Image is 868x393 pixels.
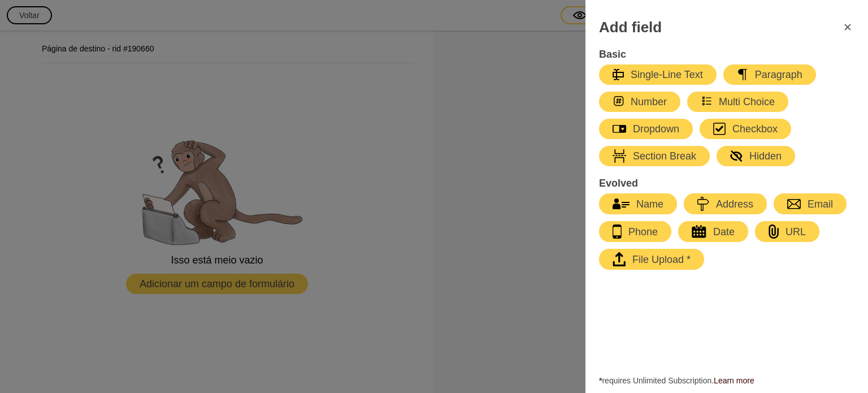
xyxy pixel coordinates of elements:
div: File Upload * [613,252,691,266]
svg: FormClose [841,20,854,34]
div: Paragraph [737,68,802,81]
button: Single-Line Text [599,64,717,85]
button: Section Break [599,146,710,166]
div: Hidden [730,149,782,163]
h4: Basic [599,47,843,61]
button: Number [599,92,680,112]
button: Hidden [717,146,795,166]
div: Email [787,197,833,211]
button: URL [755,221,819,242]
div: Phone [613,224,658,239]
a: Learn more [714,376,754,385]
div: Date [692,225,735,239]
button: File Upload * [599,249,704,270]
div: Checkbox [713,122,778,136]
div: Address [697,197,753,211]
h4: Evolved [599,176,843,190]
div: Number [613,95,667,109]
div: URL [769,224,806,239]
button: Date [678,221,748,242]
div: Dropdown [613,122,679,136]
div: Name [613,197,663,211]
div: Section Break [613,149,696,163]
button: Checkbox [700,119,791,139]
div: Multi Choice [701,95,775,109]
button: FormClose [834,14,861,41]
button: Address [684,193,767,214]
button: Multi Choice [687,92,788,112]
span: requires Unlimited Subscription. [599,375,854,386]
button: Paragraph [723,64,816,85]
button: Phone [599,221,671,242]
h3: Add field [599,18,662,36]
button: Email [774,193,847,214]
button: Name [599,193,677,214]
button: Dropdown [599,119,693,139]
div: Single-Line Text [613,68,703,81]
